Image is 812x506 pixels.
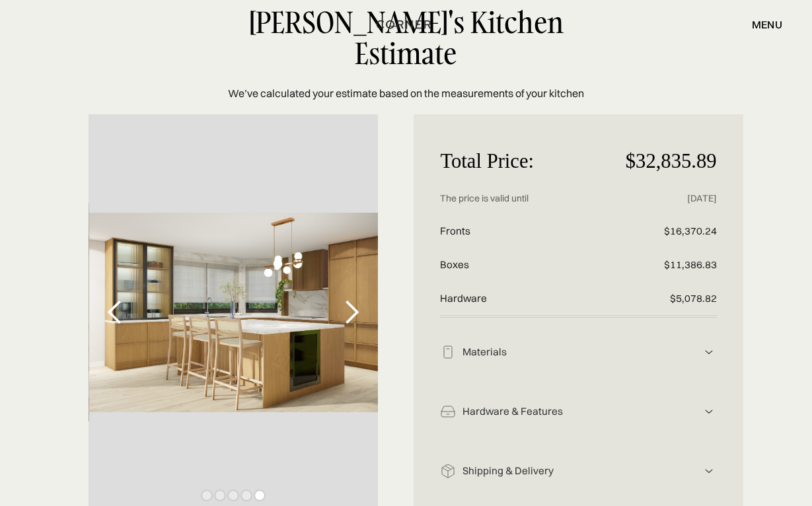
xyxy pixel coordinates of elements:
[739,13,782,36] div: menu
[207,7,605,69] div: [PERSON_NAME]'s Kitchen Estimate
[456,345,700,359] div: Materials
[624,282,716,316] p: $5,078.82
[440,248,624,282] p: Boxes
[624,215,716,248] p: $16,370.24
[440,182,624,215] p: The price is valid until
[242,491,251,500] div: Show slide 4 of 5
[440,215,624,248] p: Fronts
[752,19,782,30] div: menu
[624,141,716,183] p: $32,835.89
[255,491,264,500] div: Show slide 5 of 5
[229,491,238,500] div: Show slide 3 of 5
[228,85,584,101] p: We’ve calculated your estimate based on the measurements of your kitchen
[440,282,624,316] p: Hardware
[624,248,716,282] p: $11,386.83
[456,464,700,478] div: Shipping & Delivery
[456,405,700,419] div: Hardware & Features
[624,182,716,215] p: [DATE]
[440,141,624,183] p: Total Price:
[215,491,225,500] div: Show slide 2 of 5
[368,16,444,33] a: home
[202,491,211,500] div: Show slide 1 of 5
